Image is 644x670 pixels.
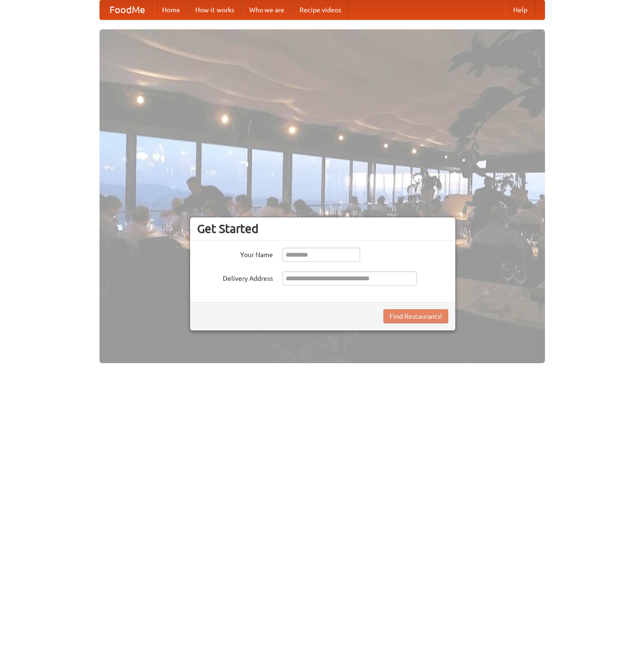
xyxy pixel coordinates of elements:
[197,248,273,259] label: Your Name
[197,222,448,236] h3: Get Started
[188,0,242,19] a: How it works
[242,0,292,19] a: Who we are
[197,271,273,283] label: Delivery Address
[100,0,154,19] a: FoodMe
[292,0,349,19] a: Recipe videos
[506,0,535,19] a: Help
[383,309,448,323] button: Find Restaurants!
[154,0,188,19] a: Home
